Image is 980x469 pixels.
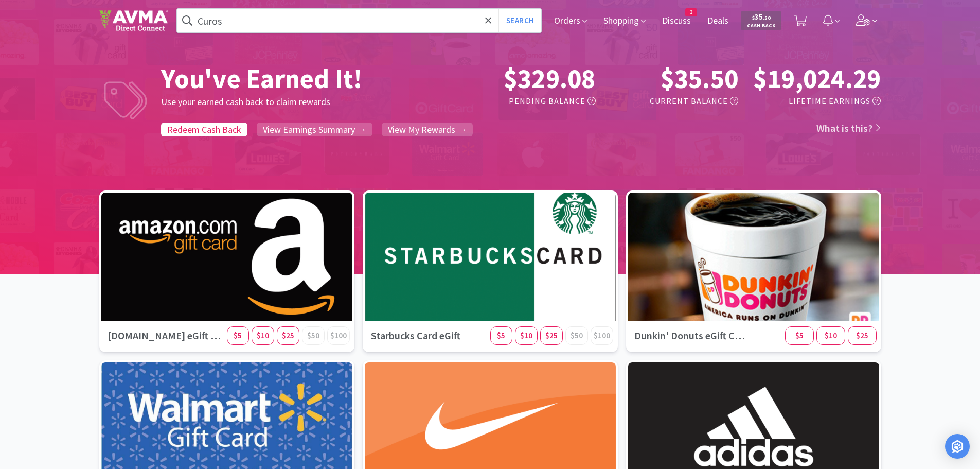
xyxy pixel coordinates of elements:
[167,124,241,135] span: Redeem Cash Back
[520,331,532,340] span: $10
[763,14,771,21] span: . 50
[365,321,490,350] h3: Starbucks Card eGift
[263,124,366,135] span: View Earnings Summary →
[382,123,473,136] a: View My Rewards →
[825,331,837,340] span: $10
[161,63,461,95] h1: You've Earned It!
[752,12,771,22] span: 35
[257,123,372,136] a: View Earnings Summary →
[545,331,558,340] span: $25
[856,331,868,340] span: $25
[504,62,596,95] span: $329.08
[747,23,775,30] span: Cash Back
[497,331,505,340] span: $5
[99,10,168,31] img: ab428b2523a64453a0cb423610d9ac4c_102.png
[752,14,755,21] span: $
[686,9,697,16] span: 3
[234,331,242,340] span: $5
[388,124,467,135] span: View My Rewards →
[307,331,319,340] span: $50
[604,95,738,108] h5: Current Balance
[282,331,294,340] span: $25
[101,321,227,350] h3: [DOMAIN_NAME] eGift Card
[571,331,583,340] span: $50
[661,62,739,95] span: $35.50
[753,62,881,95] span: $19,024.29
[741,7,781,34] a: $35.50Cash Back
[945,434,970,459] div: Open Intercom Messenger
[703,16,733,26] a: Deals
[628,321,754,350] h3: Dunkin' Donuts eGift Card
[461,95,595,108] h5: Pending Balance
[746,95,881,108] h5: Lifetime Earnings
[161,123,247,136] a: Redeem Cash Back
[498,9,541,32] button: Search
[257,331,269,340] span: $10
[816,121,881,134] a: What is this?
[330,331,347,340] span: $100
[177,9,542,32] input: Search by item, sku, manufacturer, ingredient, size...
[594,331,610,340] span: $100
[161,95,461,110] h5: Use your earned cash back to claim rewards
[658,16,695,26] a: Discuss3
[795,331,804,340] span: $5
